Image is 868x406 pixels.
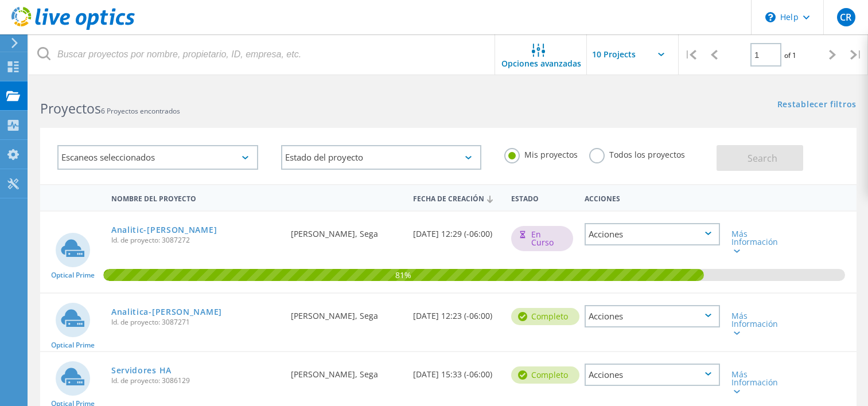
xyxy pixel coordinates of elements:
[840,13,851,22] span: CR
[111,237,279,244] span: Id. de proyecto: 3087272
[731,312,785,336] div: Más Información
[57,145,258,170] div: Escaneos seleccionados
[51,342,95,349] span: Optical Prime
[511,308,579,325] div: completo
[777,100,857,110] a: Restablecer filtros
[504,148,578,159] label: Mis proyectos
[585,364,720,386] div: Acciones
[103,269,704,279] span: 81%
[407,294,505,331] div: [DATE] 12:23 (-06:00)
[579,187,726,208] div: Acciones
[765,12,776,22] svg: \n
[106,187,285,208] div: Nombre del proyecto
[285,352,407,390] div: [PERSON_NAME], Sega
[407,187,505,209] div: Fecha de creación
[501,60,581,68] span: Opciones avanzadas
[40,99,101,118] b: Proyectos
[784,50,796,60] span: of 1
[111,377,279,384] span: Id. de proyecto: 3086129
[111,308,222,316] a: Analitica-[PERSON_NAME]
[679,34,702,75] div: |
[111,226,217,234] a: Analitic-[PERSON_NAME]
[511,366,579,384] div: completo
[717,145,803,171] button: Search
[731,230,785,254] div: Más Información
[285,294,407,331] div: [PERSON_NAME], Sega
[844,34,868,75] div: |
[111,366,172,374] a: Servidores HA
[407,212,505,249] div: [DATE] 12:29 (-06:00)
[511,226,573,251] div: En curso
[585,305,720,327] div: Acciones
[11,24,135,32] a: Live Optics Dashboard
[731,370,785,395] div: Más Información
[101,106,180,116] span: 6 Proyectos encontrados
[407,352,505,390] div: [DATE] 15:33 (-06:00)
[585,223,720,245] div: Acciones
[285,212,407,249] div: [PERSON_NAME], Sega
[51,272,95,279] span: Optical Prime
[29,34,496,75] input: Buscar proyectos por nombre, propietario, ID, empresa, etc.
[748,152,777,165] span: Search
[505,187,579,208] div: Estado
[111,319,279,326] span: Id. de proyecto: 3087271
[589,148,685,159] label: Todos los proyectos
[281,145,482,170] div: Estado del proyecto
